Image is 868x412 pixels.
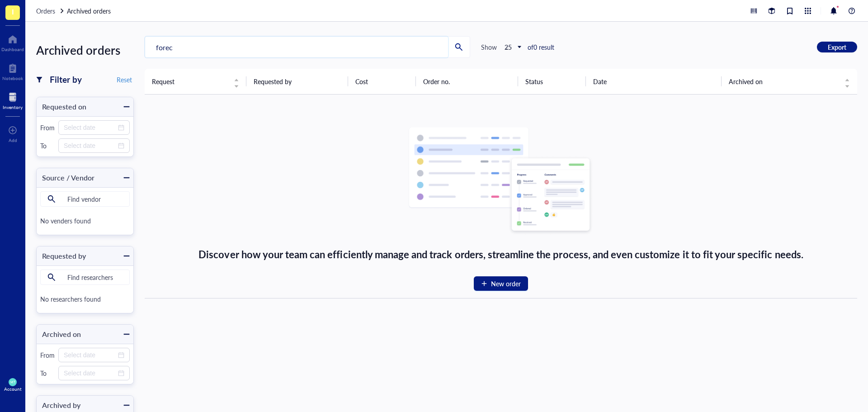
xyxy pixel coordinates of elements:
th: Archived on [722,69,857,94]
input: Select date [64,141,116,151]
b: 25 [505,43,512,52]
div: Show [481,43,497,51]
div: of 0 result [528,43,554,51]
div: From [40,351,55,359]
div: Requested by [37,250,86,262]
span: I [12,6,14,17]
span: Orders [36,6,55,15]
a: Inventory [3,90,23,110]
th: Date [586,69,722,94]
input: Select date [64,123,116,133]
div: To [40,369,55,377]
div: Archived on [37,328,81,341]
div: Discover how your team can efficiently manage and track orders, streamline the process, and even ... [198,246,803,262]
div: From [40,123,55,132]
div: Requested on [37,100,86,113]
span: Archived on [729,76,839,86]
th: Status [518,69,586,94]
div: Notebook [2,76,23,81]
span: Request [152,76,228,86]
a: Archived orders [67,6,113,16]
div: Archived orders [36,41,134,60]
div: No venders found [40,212,130,231]
span: Reset [117,76,132,84]
div: Source / Vendor [37,171,94,184]
a: Orders [36,6,65,16]
div: Add [9,137,17,143]
span: New order [491,279,521,289]
th: Cost [348,69,416,94]
a: Notebook [2,61,23,81]
div: Archived by [37,399,80,412]
div: No researchers found [40,290,130,309]
span: MT [10,380,15,384]
img: Empty state [408,127,594,236]
th: Order no. [416,69,518,94]
div: Account [4,386,22,392]
div: Filter by [50,73,82,86]
th: Requested by [246,69,348,94]
div: To [40,142,55,150]
button: Export [817,42,857,52]
div: Dashboard [1,47,24,52]
a: Dashboard [1,32,24,52]
th: Request [145,69,246,94]
div: Inventory [3,104,23,110]
input: Select date [64,368,116,378]
span: Export [828,43,846,51]
button: New order [474,276,528,291]
input: Select date [64,350,116,360]
button: Reset [115,74,134,85]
